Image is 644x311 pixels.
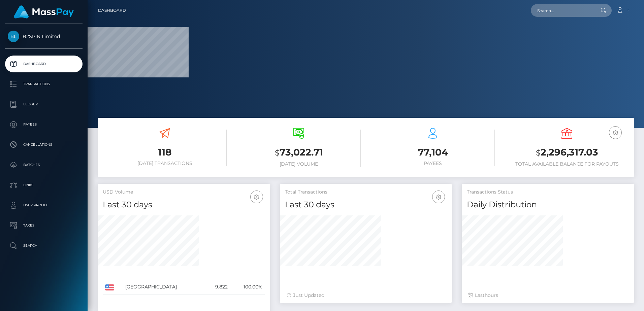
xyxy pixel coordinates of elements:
td: 100.00% [230,279,264,295]
p: User Profile [8,200,80,210]
div: Just Updated [287,292,445,299]
a: Dashboard [98,3,126,18]
h3: 77,104 [371,146,495,159]
h5: Total Transactions [285,189,447,196]
h5: Transactions Status [467,189,629,196]
a: Dashboard [5,56,83,72]
small: $ [275,148,280,158]
p: Cancellations [8,140,80,150]
h6: [DATE] Transactions [103,161,227,166]
small: $ [536,148,541,158]
td: [GEOGRAPHIC_DATA] [123,279,205,295]
a: Transactions [5,76,83,93]
p: Dashboard [8,59,80,69]
p: Links [8,180,80,190]
img: US.png [105,284,114,290]
img: MassPay Logo [14,5,74,19]
p: Taxes [8,220,80,231]
p: Ledger [8,99,80,109]
p: Search [8,241,80,251]
h6: [DATE] Volume [237,161,361,167]
a: Taxes [5,217,83,234]
p: Batches [8,160,80,170]
input: Search... [531,4,594,17]
h6: Total Available Balance for Payouts [505,161,629,167]
h4: Daily Distribution [467,199,629,211]
img: B2SPIN Limited [8,31,19,42]
h3: 73,022.71 [237,146,361,160]
td: 9,822 [205,279,230,295]
a: Search [5,237,83,254]
p: Transactions [8,79,80,89]
a: Ledger [5,96,83,113]
div: Last hours [469,292,627,299]
h4: Last 30 days [103,199,265,211]
a: Batches [5,157,83,173]
h4: Last 30 days [285,199,447,211]
h6: Payees [371,161,495,166]
a: Cancellations [5,136,83,153]
a: Payees [5,116,83,133]
h3: 118 [103,146,227,159]
a: User Profile [5,197,83,214]
h3: 2,296,317.03 [505,146,629,160]
span: B2SPIN Limited [5,33,83,39]
a: Links [5,177,83,194]
h5: USD Volume [103,189,265,196]
p: Payees [8,119,80,130]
